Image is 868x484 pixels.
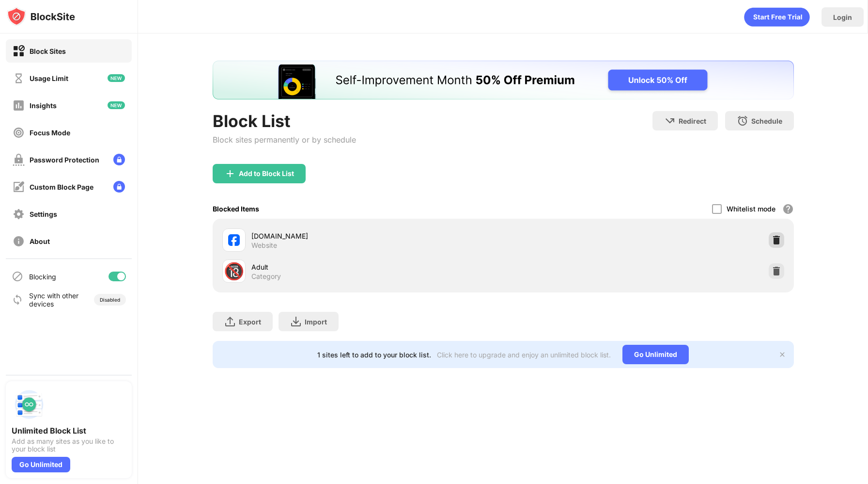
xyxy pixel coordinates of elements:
img: lock-menu.svg [113,154,125,165]
div: Custom Block Page [30,183,93,191]
div: Block List [213,111,356,131]
div: Category [251,272,281,281]
img: about-off.svg [13,235,25,247]
div: Focus Mode [30,129,70,137]
div: Password Protection [30,156,99,164]
img: favicons [228,234,240,246]
div: Add as many sites as you like to your block list [12,437,126,453]
img: logo-blocksite.svg [7,7,75,26]
div: Disabled [100,297,120,303]
div: Login [833,13,852,21]
div: Website [251,241,277,250]
div: Adult [251,262,503,272]
img: time-usage-off.svg [13,72,25,84]
div: Whitelist mode [727,205,775,213]
img: password-protection-off.svg [13,154,25,166]
img: insights-off.svg [13,99,25,112]
img: x-button.svg [778,351,786,358]
img: blocking-icon.svg [12,271,23,282]
div: Block sites permanently or by schedule [213,135,356,145]
div: Usage Limit [30,74,68,82]
div: Click here to upgrade and enjoy an unlimited block list. [437,351,611,359]
div: Redirect [679,117,706,125]
div: Blocking [29,273,56,281]
img: lock-menu.svg [113,181,125,193]
div: Block Sites [30,47,66,55]
div: 🔞 [224,261,244,281]
div: Schedule [751,117,782,125]
div: Import [305,318,327,326]
div: Settings [30,210,57,218]
div: 1 sites left to add to your block list. [317,351,431,359]
div: Export [239,318,261,326]
div: Blocked Items [213,205,259,213]
div: Go Unlimited [12,457,70,472]
img: focus-off.svg [13,127,25,139]
div: animation [744,7,810,27]
img: customize-block-page-off.svg [13,181,25,193]
img: sync-icon.svg [12,294,23,306]
div: Sync with other devices [29,291,79,308]
div: Unlimited Block List [12,426,126,436]
img: new-icon.svg [108,74,125,82]
img: new-icon.svg [108,101,125,109]
img: block-on.svg [13,45,25,57]
img: settings-off.svg [13,208,25,220]
div: Insights [30,101,57,110]
div: About [30,237,50,245]
img: push-block-list.svg [12,387,46,422]
div: Add to Block List [239,170,294,177]
iframe: Banner [213,61,794,99]
div: [DOMAIN_NAME] [251,231,503,241]
div: Go Unlimited [622,345,689,364]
